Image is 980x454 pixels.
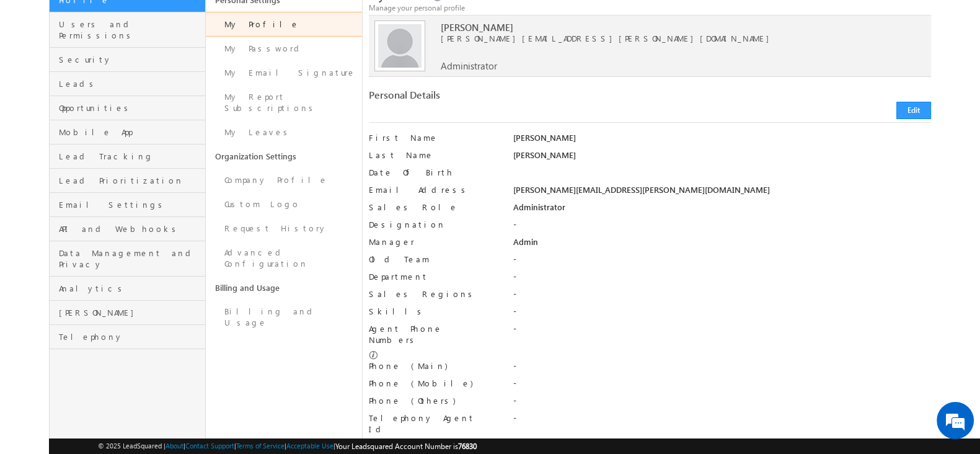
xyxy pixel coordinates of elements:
div: Administrator [513,202,931,219]
span: Data Management and Privacy [59,247,202,270]
span: [PERSON_NAME] [59,307,202,318]
label: Telephony Agent Id [369,412,498,435]
span: © 2025 LeadSquared | | | | | [98,440,477,452]
a: Mobile App [50,120,205,145]
span: Users and Permissions [59,19,202,41]
label: Date Of Birth [369,167,498,178]
a: Leads [50,72,205,96]
div: [PERSON_NAME] [513,132,931,149]
div: - [513,378,931,395]
div: - [513,412,931,430]
a: Custom Logo [206,192,362,216]
a: Billing and Usage [206,276,362,300]
span: Security [59,54,202,65]
div: - [513,306,931,323]
label: Email Address [369,184,498,195]
span: [PERSON_NAME][EMAIL_ADDRESS][PERSON_NAME][DOMAIN_NAME] [441,33,890,44]
div: - [513,323,931,340]
a: Lead Tracking [50,145,205,169]
label: Designation [369,219,498,230]
div: [PERSON_NAME] [513,149,931,167]
div: - [513,360,931,378]
a: My Leaves [206,120,362,145]
div: - [513,271,931,288]
label: Phone (Mobile) [369,378,473,389]
a: Billing and Usage [206,300,362,335]
span: Your Leadsquared Account Number is [335,442,477,451]
span: [PERSON_NAME] [441,22,890,33]
a: Security [50,48,205,72]
div: - [513,254,931,271]
a: Users and Permissions [50,12,205,48]
a: Data Management and Privacy [50,241,205,277]
label: Department [369,271,498,282]
a: Terms of Service [236,442,285,450]
div: - [513,395,931,412]
a: Advanced Configuration [206,241,362,276]
label: Phone (Others) [369,395,498,406]
span: Email Settings [59,199,202,210]
label: Old Team [369,254,498,265]
div: - [513,288,931,306]
a: Telephony [50,325,205,349]
div: Admin [513,236,931,254]
label: Sales Regions [369,288,498,300]
label: Sales Role [369,202,498,213]
span: Administrator [441,60,497,71]
label: Manager [369,236,498,247]
label: First Name [369,132,498,143]
span: Lead Tracking [59,151,202,162]
div: - [513,219,931,236]
a: About [166,442,183,450]
div: [PERSON_NAME][EMAIL_ADDRESS][PERSON_NAME][DOMAIN_NAME] [513,184,931,202]
label: Skills [369,306,498,317]
span: Leads [59,78,202,89]
span: 76830 [458,442,477,451]
div: Manage your personal profile [369,2,931,14]
span: Analytics [59,283,202,294]
span: Mobile App [59,127,202,138]
a: My Profile [206,12,362,37]
a: Analytics [50,277,205,301]
a: Request History [206,216,362,241]
a: Organization Settings [206,145,362,168]
label: Last Name [369,149,498,161]
a: [PERSON_NAME] [50,301,205,325]
span: Telephony [59,331,202,342]
a: My Report Subscriptions [206,85,362,120]
a: My Password [206,37,362,61]
div: Personal Details [369,89,643,107]
label: Agent Phone Numbers [369,323,498,345]
a: My Email Signature [206,61,362,85]
label: Date Format [369,438,498,449]
button: Edit [896,102,931,119]
label: Phone (Main) [369,360,498,372]
a: Acceptable Use [286,442,333,450]
a: Contact Support [185,442,234,450]
a: Company Profile [206,168,362,192]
